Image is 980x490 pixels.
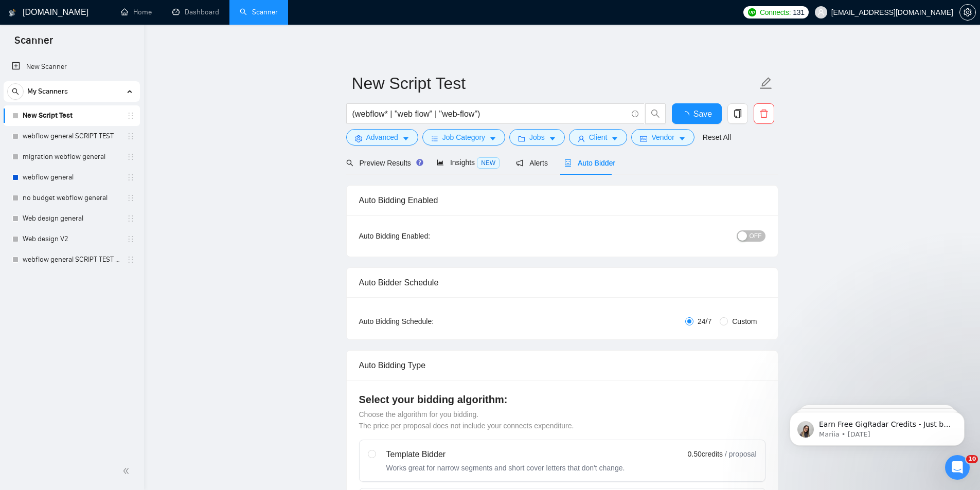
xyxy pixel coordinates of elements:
span: Client [589,132,608,143]
span: Choose the algorithm for you bidding. The price per proposal does not include your connects expen... [359,410,574,430]
span: holder [127,214,135,223]
span: holder [127,153,135,161]
span: notification [516,159,523,167]
span: holder [127,173,135,182]
a: Reset All [703,132,731,143]
div: Auto Bidder Schedule [359,268,765,297]
span: Auto Bidder [564,159,615,167]
span: edit [759,77,773,90]
div: Works great for narrow segments and short cover letters that don't change. [386,463,625,473]
div: Auto Bidding Type [359,351,765,380]
button: barsJob Categorycaret-down [422,129,505,146]
span: bars [431,135,438,142]
a: webflow general SCRIPT TEST V2 [23,249,120,270]
span: area-chart [437,159,444,166]
div: Template Bidder [386,448,625,461]
span: 0.50 credits [688,448,723,460]
span: loading [681,111,693,119]
span: info-circle [632,111,638,117]
span: folder [518,135,525,142]
span: 131 [793,7,804,18]
span: My Scanners [27,81,68,102]
span: search [646,109,665,118]
span: holder [127,256,135,264]
span: Custom [728,316,761,327]
span: setting [355,135,362,142]
span: Insights [437,158,500,167]
a: Web design V2 [23,229,120,249]
button: search [7,83,24,100]
span: robot [564,159,572,167]
span: caret-down [549,135,556,142]
button: delete [754,103,774,124]
span: Scanner [6,33,61,55]
input: Search Freelance Jobs... [352,107,627,120]
span: search [8,88,23,95]
span: search [346,159,353,167]
span: user [817,9,825,16]
div: Tooltip anchor [415,158,424,167]
span: 10 [966,455,978,463]
span: Save [693,107,712,120]
button: settingAdvancedcaret-down [346,129,418,146]
button: copy [727,103,748,124]
a: no budget webflow general [23,188,120,208]
img: logo [9,5,16,21]
a: webflow general [23,167,120,188]
a: homeHome [121,8,152,16]
span: holder [127,194,135,202]
span: idcard [640,135,647,142]
span: Job Category [442,132,485,143]
span: caret-down [611,135,618,142]
a: New Script Test [23,105,120,126]
span: user [578,135,585,142]
input: Scanner name... [352,70,757,96]
span: Alerts [516,159,548,167]
h4: Select your bidding algorithm: [359,392,765,407]
button: folderJobscaret-down [509,129,565,146]
span: holder [127,112,135,120]
span: setting [960,8,975,16]
span: Advanced [366,132,398,143]
span: NEW [477,157,500,169]
span: 24/7 [693,316,716,327]
span: OFF [750,230,762,242]
button: setting [959,4,976,21]
li: New Scanner [4,57,140,77]
button: Save [672,103,722,124]
span: Jobs [529,132,545,143]
div: Auto Bidding Enabled: [359,230,494,242]
a: webflow general SCRIPT TEST [23,126,120,147]
span: caret-down [679,135,686,142]
div: Auto Bidding Schedule: [359,316,494,327]
div: Auto Bidding Enabled [359,186,765,215]
a: migration webflow general [23,147,120,167]
button: userClientcaret-down [569,129,628,146]
a: New Scanner [12,57,132,77]
iframe: Intercom live chat [945,455,970,480]
iframe: Intercom notifications message [774,390,980,462]
a: dashboardDashboard [172,8,219,16]
button: idcardVendorcaret-down [631,129,694,146]
li: My Scanners [4,81,140,270]
a: Web design general [23,208,120,229]
img: upwork-logo.png [748,8,756,16]
a: searchScanner [240,8,278,16]
a: setting [959,8,976,16]
span: copy [728,109,747,118]
span: Connects: [760,7,791,18]
span: / proposal [725,449,756,459]
span: delete [754,109,774,118]
span: holder [127,235,135,243]
span: Vendor [651,132,674,143]
span: caret-down [489,135,496,142]
button: search [645,103,666,124]
span: Preview Results [346,159,420,167]
span: double-left [122,466,133,476]
span: holder [127,132,135,140]
span: caret-down [402,135,409,142]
